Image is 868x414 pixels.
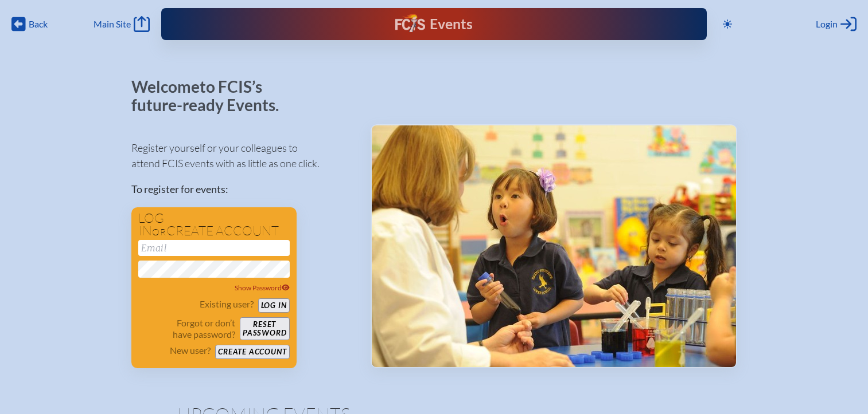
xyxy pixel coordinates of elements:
[131,78,292,114] p: Welcome to FCIS’s future-ready Events.
[372,125,736,367] img: Events
[29,18,48,30] span: Back
[131,140,352,171] p: Register yourself or your colleagues to attend FCIS events with as little as one click.
[215,345,289,359] button: Create account
[240,317,289,340] button: Resetpassword
[152,226,166,238] span: or
[816,18,838,30] span: Login
[138,240,290,256] input: Email
[258,298,290,313] button: Log in
[235,283,290,292] span: Show Password
[316,14,552,34] div: FCIS Events — Future ready
[200,298,254,310] p: Existing user?
[138,317,236,340] p: Forgot or don’t have password?
[131,182,352,197] p: To register for events:
[94,18,131,30] span: Main Site
[94,16,150,32] a: Main Site
[138,212,290,238] h1: Log in create account
[170,345,211,356] p: New user?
